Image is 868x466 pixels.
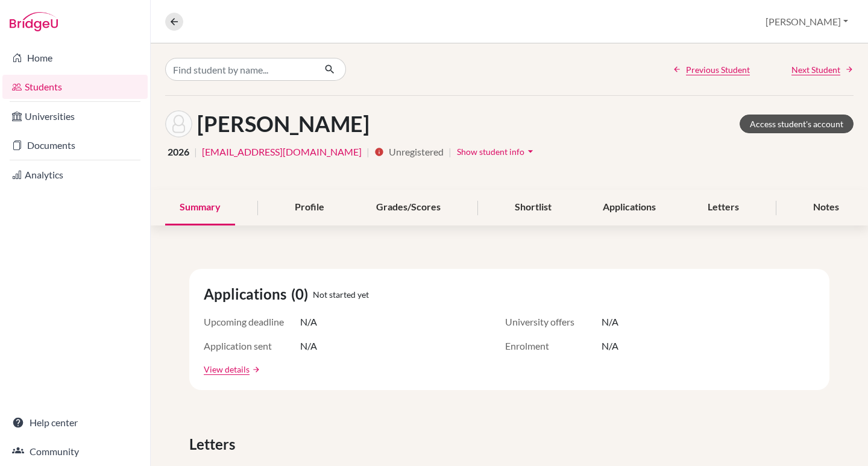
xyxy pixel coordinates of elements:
[165,58,315,81] input: Find student by name...
[10,12,58,31] img: Bridge-U
[500,190,566,225] div: Shortlist
[602,339,618,353] span: N/A
[457,146,524,157] span: Show student info
[366,145,370,159] span: |
[168,145,189,159] span: 2026
[448,145,451,159] span: |
[799,190,854,225] div: Notes
[313,288,369,301] span: Not started yet
[524,145,536,157] i: arrow_drop_down
[291,283,313,305] span: (0)
[165,190,235,225] div: Summary
[300,339,317,353] span: N/A
[686,63,750,76] span: Previous Student
[673,63,750,76] a: Previous Student
[204,283,291,305] span: Applications
[204,339,300,353] span: Application sent
[194,145,197,159] span: |
[2,411,148,435] a: Help center
[791,63,854,76] a: Next Student
[602,315,618,329] span: N/A
[693,190,753,225] div: Letters
[2,133,148,157] a: Documents
[362,190,455,225] div: Grades/Scores
[280,190,339,225] div: Profile
[740,115,854,133] a: Access student's account
[300,315,317,329] span: N/A
[2,46,148,70] a: Home
[760,10,854,33] button: [PERSON_NAME]
[2,439,148,464] a: Community
[588,190,670,225] div: Applications
[2,104,148,128] a: Universities
[204,363,250,376] a: View details
[456,142,537,161] button: Show student infoarrow_drop_down
[189,433,240,455] span: Letters
[202,145,362,159] a: [EMAIL_ADDRESS][DOMAIN_NAME]
[2,163,148,187] a: Analytics
[505,315,602,329] span: University offers
[197,111,370,137] h1: [PERSON_NAME]
[2,75,148,99] a: Students
[204,315,300,329] span: Upcoming deadline
[791,63,840,76] span: Next Student
[389,145,444,159] span: Unregistered
[250,365,260,374] a: arrow_forward
[505,339,602,353] span: Enrolment
[374,147,384,157] i: info
[165,110,192,137] img: YUN-HSUAN CHIANG's avatar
